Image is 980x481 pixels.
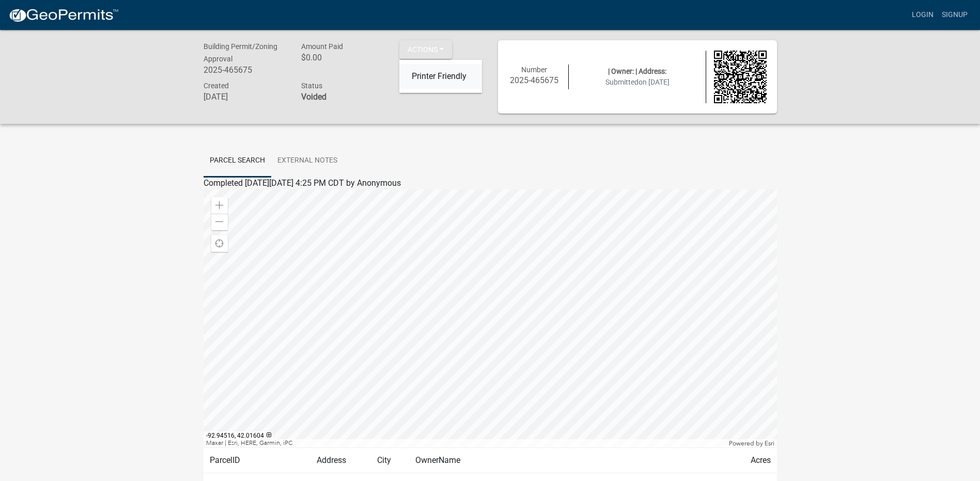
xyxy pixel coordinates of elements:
span: Completed [DATE][DATE] 4:25 PM CDT by Anonymous [204,178,401,188]
div: Zoom in [211,197,228,214]
h6: 2025-465675 [508,75,561,85]
td: City [371,447,409,473]
h6: $0.00 [301,53,384,62]
td: Acres [722,447,776,473]
td: Address [310,447,371,473]
button: Actions [399,40,452,59]
a: Signup [938,5,972,25]
strong: Voided [301,92,326,102]
span: Created [204,82,229,90]
span: | Owner: | Address: [608,67,666,75]
span: Status [301,82,322,90]
td: OwnerName [409,447,722,473]
h6: 2025-465675 [204,65,286,75]
a: External Notes [271,145,344,178]
a: Printer Friendly [399,64,482,89]
span: Submitted on [DATE] [605,78,670,86]
span: Building Permit/Zoning Approval [204,42,277,63]
div: Actions [399,60,482,93]
a: Esri [765,440,774,447]
div: Maxar | Esri, HERE, Garmin, iPC [204,439,726,447]
a: Parcel search [204,145,271,178]
div: Powered by [726,439,777,447]
img: QR code [714,51,767,103]
div: Find my location [211,235,228,252]
a: Login [908,5,938,25]
h6: [DATE] [204,92,286,102]
td: ParcelID [204,447,311,473]
div: Zoom out [211,214,228,230]
span: Number [521,66,547,74]
span: Amount Paid [301,42,343,51]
